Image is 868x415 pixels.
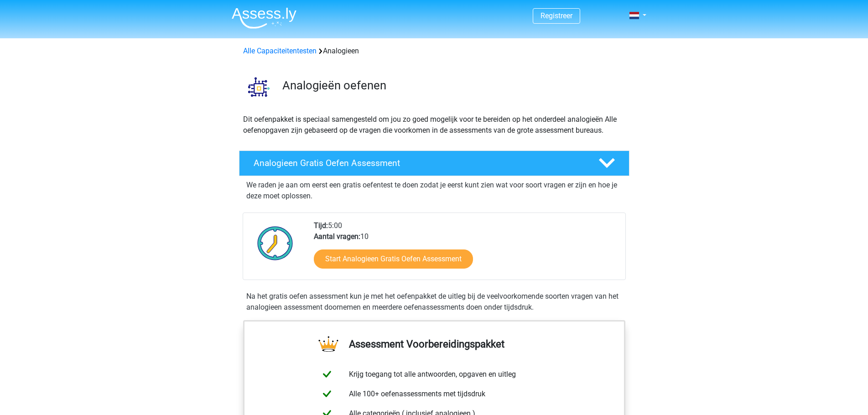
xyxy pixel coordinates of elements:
a: Analogieen Gratis Oefen Assessment [235,150,633,176]
h4: Analogieen Gratis Oefen Assessment [254,158,584,168]
img: Assessly [232,7,296,29]
a: Start Analogieen Gratis Oefen Assessment [314,249,473,269]
p: We raden je aan om eerst een gratis oefentest te doen zodat je eerst kunt zien wat voor soort vra... [246,180,622,202]
img: Klok [252,220,298,266]
div: Analogieen [239,46,629,57]
img: analogieen [239,67,278,106]
div: 5:00 10 [307,220,625,280]
p: Dit oefenpakket is speciaal samengesteld om jou zo goed mogelijk voor te bereiden op het onderdee... [243,114,625,136]
a: Registreer [541,11,572,20]
b: Aantal vragen: [314,232,360,241]
h3: Analogieën oefenen [282,78,622,93]
a: Alle Capaciteitentesten [243,47,317,55]
b: Tijd: [314,221,328,230]
div: Na het gratis oefen assessment kun je met het oefenpakket de uitleg bij de veelvoorkomende soorte... [243,291,626,313]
